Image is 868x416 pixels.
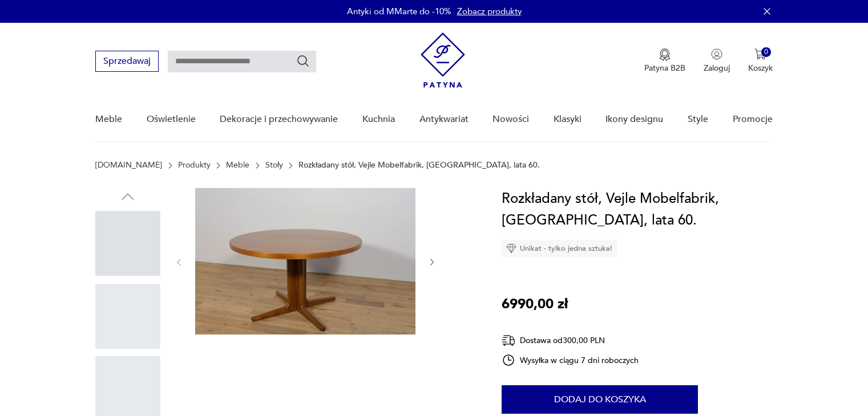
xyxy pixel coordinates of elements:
[748,63,773,74] p: Koszyk
[95,97,122,141] a: Meble
[605,97,663,141] a: Ikony designu
[644,48,685,74] a: Ikona medaluPatyna B2B
[419,97,469,141] a: Antykwariat
[644,48,685,74] button: Patyna B2B
[748,48,773,74] button: 0Koszyk
[492,97,529,141] a: Nowości
[95,161,162,170] a: [DOMAIN_NAME]
[688,97,708,141] a: Style
[347,6,451,17] p: Antyki od MMarte do -10%
[704,63,730,74] p: Zaloguj
[265,161,283,170] a: Stoły
[502,240,617,257] div: Unikat - tylko jedna sztuka!
[220,97,338,141] a: Dekoracje i przechowywanie
[502,353,639,367] div: Wysyłka w ciągu 7 dni roboczych
[362,97,395,141] a: Kuchnia
[147,97,196,141] a: Oświetlenie
[502,293,568,315] p: 6990,00 zł
[554,97,582,141] a: Klasyki
[95,58,159,66] a: Sprzedawaj
[421,32,465,88] img: Patyna - sklep z meblami i dekoracjami vintage
[733,97,773,141] a: Promocje
[711,48,722,60] img: Ikonka użytkownika
[178,161,211,170] a: Produkty
[754,48,766,60] img: Ikona koszyka
[502,385,698,414] button: Dodaj do koszyka
[457,6,522,17] a: Zobacz produkty
[659,48,671,61] img: Ikona medalu
[296,54,310,68] button: Szukaj
[226,161,249,170] a: Meble
[502,333,515,348] img: Ikona dostawy
[95,51,159,72] button: Sprzedawaj
[502,333,639,348] div: Dostawa od 300,00 PLN
[298,161,540,170] p: Rozkładany stół, Vejle Mobelfabrik, [GEOGRAPHIC_DATA], lata 60.
[644,63,685,74] p: Patyna B2B
[761,47,771,57] div: 0
[195,188,415,335] img: Zdjęcie produktu Rozkładany stół, Vejle Mobelfabrik, Dania, lata 60.
[506,243,516,254] img: Ikona diamentu
[502,188,773,231] h1: Rozkładany stół, Vejle Mobelfabrik, [GEOGRAPHIC_DATA], lata 60.
[704,48,730,74] button: Zaloguj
